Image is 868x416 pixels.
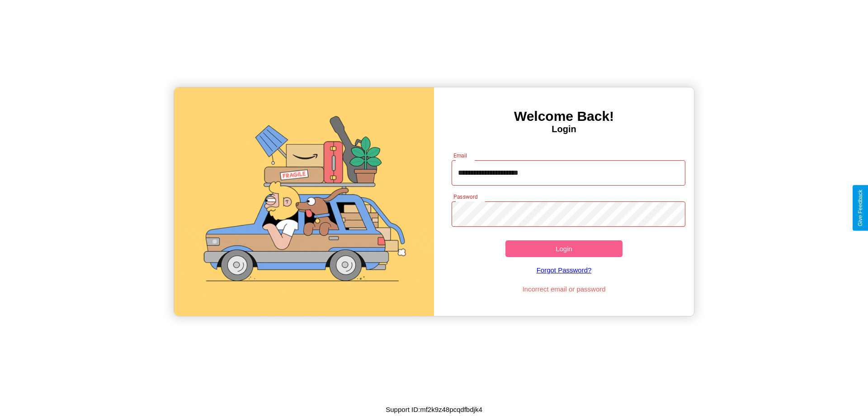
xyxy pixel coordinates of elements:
[453,193,477,201] label: Password
[434,124,694,134] h4: Login
[857,190,863,226] div: Give Feedback
[505,240,623,257] button: Login
[447,257,681,283] a: Forgot Password?
[447,283,681,295] p: Incorrect email or password
[434,109,694,124] h3: Welcome Back!
[453,152,467,159] label: Email
[386,403,482,416] p: Support ID: mf2k9z48pcqdfbdjk4
[174,87,434,316] img: gif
